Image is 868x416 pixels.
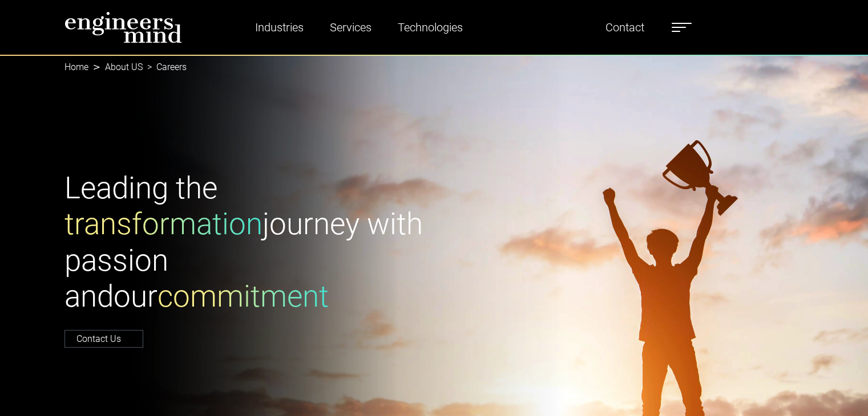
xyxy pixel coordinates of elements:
[64,206,263,242] span: transformation
[64,62,88,72] a: Home
[143,60,187,74] li: Careers
[251,14,308,40] a: Industries
[64,55,804,80] nav: breadcrumb
[393,14,467,40] a: Technologies
[64,330,143,348] a: Contact Us
[64,170,427,315] h1: Leading the journey with passion and our
[64,11,182,43] img: logo
[601,14,649,40] a: Contact
[325,14,376,40] a: Services
[158,279,329,314] span: commitment
[105,62,143,72] a: About US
